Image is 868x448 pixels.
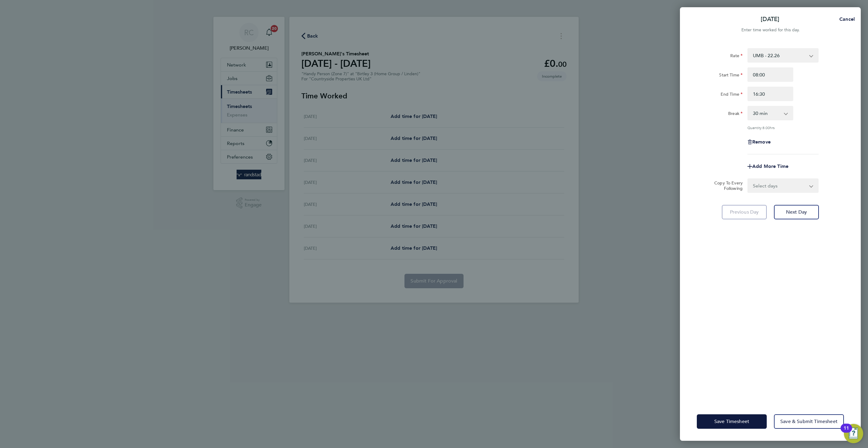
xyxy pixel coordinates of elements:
span: Remove [752,139,771,145]
div: Enter time worked for this day. [680,26,861,34]
button: Next Day [774,205,819,219]
label: Rate [730,53,743,60]
input: E.g. 08:00 [747,67,793,82]
span: Cancel [838,16,855,22]
span: Next Day [786,209,807,215]
button: Cancel [830,13,861,25]
label: End Time [721,91,743,99]
span: 8.00 [763,125,770,130]
label: Start Time [719,72,743,79]
button: Save & Submit Timesheet [774,414,844,429]
span: Save & Submit Timesheet [780,419,838,425]
div: Quantity: hrs [747,125,819,130]
input: E.g. 18:00 [747,87,793,101]
label: Break [728,111,743,118]
div: 11 [844,428,849,436]
button: Add More Time [747,164,788,169]
button: Open Resource Center, 11 new notifications [844,424,863,443]
span: Save Timesheet [714,419,749,425]
button: Save Timesheet [697,414,767,429]
label: Copy To Every Following [709,180,743,191]
button: Remove [747,140,771,144]
p: [DATE] [761,15,779,23]
span: Add More Time [752,163,788,169]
